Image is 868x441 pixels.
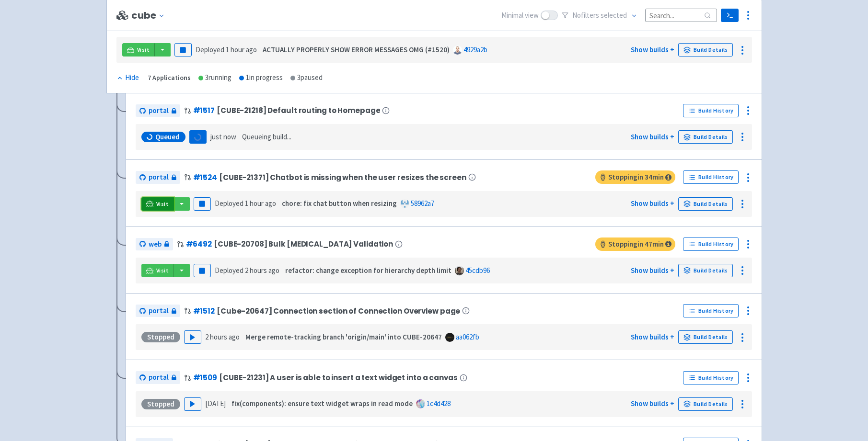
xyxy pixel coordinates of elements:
[205,399,226,408] time: [DATE]
[116,72,139,83] div: Hide
[263,45,450,54] strong: ACTUALLY PROPERLY SHOW ERROR MESSAGES OMG (#1520)
[194,197,211,211] button: Pause
[189,130,207,144] button: Loading
[215,199,276,208] span: Deployed
[149,172,169,183] span: portal
[631,132,674,141] a: Show builds +
[136,305,180,317] a: portal
[156,200,169,208] span: Visit
[193,172,217,182] a: #1524
[131,10,168,21] button: cube
[601,11,627,20] span: selected
[231,399,413,408] strong: fix(components): ensure text widget wraps in read mode
[678,197,733,211] a: Build Details
[219,173,466,181] span: [CUBE-21371] Chatbot is missing when the user resizes the screen
[141,399,180,409] div: Stopped
[210,132,236,141] time: just now
[205,332,240,341] time: 2 hours ago
[572,10,627,21] span: No filter s
[136,371,180,384] a: portal
[156,267,169,274] span: Visit
[683,304,739,317] a: Build History
[411,199,434,208] a: 58962a7
[136,171,180,184] a: portal
[149,372,169,383] span: portal
[245,266,279,275] time: 2 hours ago
[149,239,162,250] span: web
[141,197,174,211] a: Visit
[631,199,674,208] a: Show builds +
[155,132,180,142] span: Queued
[149,105,169,116] span: portal
[141,332,180,342] div: Stopped
[645,9,717,22] input: Search...
[196,45,257,54] span: Deployed
[136,104,180,117] a: portal
[683,237,739,251] a: Build History
[683,170,739,184] a: Build History
[184,397,201,411] button: Play
[217,307,460,315] span: [Cube-20647] Connection section of Connection Overview page
[194,264,211,277] button: Pause
[245,199,276,208] time: 1 hour ago
[631,266,674,275] a: Show builds +
[215,266,279,275] span: Deployed
[595,237,675,251] span: Stopping in 47 min
[678,397,733,411] a: Build Details
[174,43,192,57] button: Pause
[678,43,733,57] a: Build Details
[631,332,674,341] a: Show builds +
[683,371,739,384] a: Build History
[184,330,201,344] button: Play
[122,43,155,57] a: Visit
[149,305,169,317] span: portal
[193,373,217,383] a: #1509
[217,106,381,114] span: [CUBE-21218] Default routing to Homepage
[226,45,257,54] time: 1 hour ago
[631,45,674,54] a: Show builds +
[631,399,674,408] a: Show builds +
[245,332,442,341] strong: Merge remote-tracking branch 'origin/main' into CUBE-20647
[242,132,291,143] span: Queueing build...
[148,72,191,83] div: 7 Applications
[137,46,150,54] span: Visit
[678,130,733,144] a: Build Details
[678,264,733,277] a: Build Details
[219,373,458,382] span: [CUBE-21231] A user is able to insert a text widget into a canvas
[285,266,451,275] strong: refactor: change exception for hierarchy depth limit
[456,332,479,341] a: aa062fb
[721,9,739,22] a: Terminal
[193,306,215,316] a: #1512
[186,239,212,249] a: #6492
[427,399,451,408] a: 1c4d428
[282,199,397,208] strong: chore: fix chat button when resizing
[193,105,215,115] a: #1517
[463,45,487,54] a: 4929a2b
[239,72,283,83] div: 1 in progress
[683,104,739,117] a: Build History
[465,266,490,275] a: 45cdb96
[501,10,539,21] span: Minimal view
[595,170,675,184] span: Stopping in 34 min
[290,72,323,83] div: 3 paused
[136,238,173,251] a: web
[214,240,393,248] span: [CUBE-20708] Bulk [MEDICAL_DATA] Validation
[198,72,231,83] div: 3 running
[141,264,174,277] a: Visit
[678,330,733,344] a: Build Details
[116,72,140,83] button: Hide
